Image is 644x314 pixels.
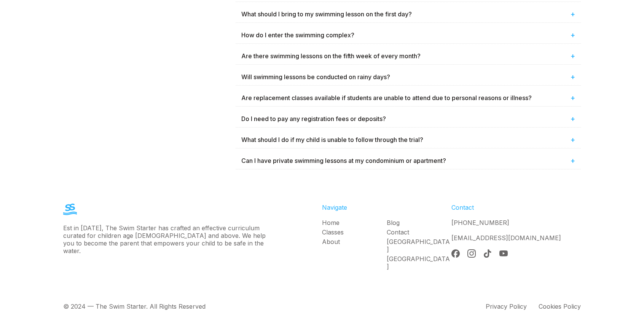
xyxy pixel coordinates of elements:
[483,249,492,258] img: Tik Tok
[387,255,451,270] a: [GEOGRAPHIC_DATA]
[236,131,581,148] div: What should I do if my child is unable to follow through the trial?
[486,303,527,310] div: Privacy Policy
[571,30,575,40] span: +
[236,48,581,64] div: Are there swimming lessons on the fifth week of every month?
[236,89,581,106] div: Are replacement classes available if students are unable to attend due to personal reasons or ill...
[322,219,387,226] a: Home
[571,93,575,102] span: +
[467,249,476,258] img: Instagram
[571,51,575,61] span: +
[499,249,508,258] img: YouTube
[451,249,460,258] img: Facebook
[571,156,575,165] span: +
[571,10,575,19] span: +
[539,303,581,310] div: Cookies Policy
[63,204,77,215] img: The Swim Starter Logo
[236,152,581,169] div: Can I have private swimming lessons at my condominium or apartment?
[322,204,451,211] div: Navigate
[236,6,581,22] div: What should I bring to my swimming lesson on the first day?
[322,228,387,236] a: Classes
[63,303,206,310] div: © 2024 — The Swim Starter. All Rights Reserved
[571,114,575,123] span: +
[571,72,575,81] span: +
[236,69,581,85] div: Will swimming lessons be conducted on rainy days?
[236,110,581,127] div: Do I need to pay any registration fees or deposits?
[451,234,561,242] a: [EMAIL_ADDRESS][DOMAIN_NAME]
[236,27,581,43] div: How do I enter the swimming complex?
[387,219,451,226] a: Blog
[451,219,509,226] a: [PHONE_NUMBER]
[387,228,451,236] a: Contact
[63,224,270,255] div: Est in [DATE], The Swim Starter has crafted an effective curriculum curated for children age [DEM...
[571,135,575,144] span: +
[451,204,581,211] div: Contact
[387,238,451,253] a: [GEOGRAPHIC_DATA]
[322,238,387,245] a: About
